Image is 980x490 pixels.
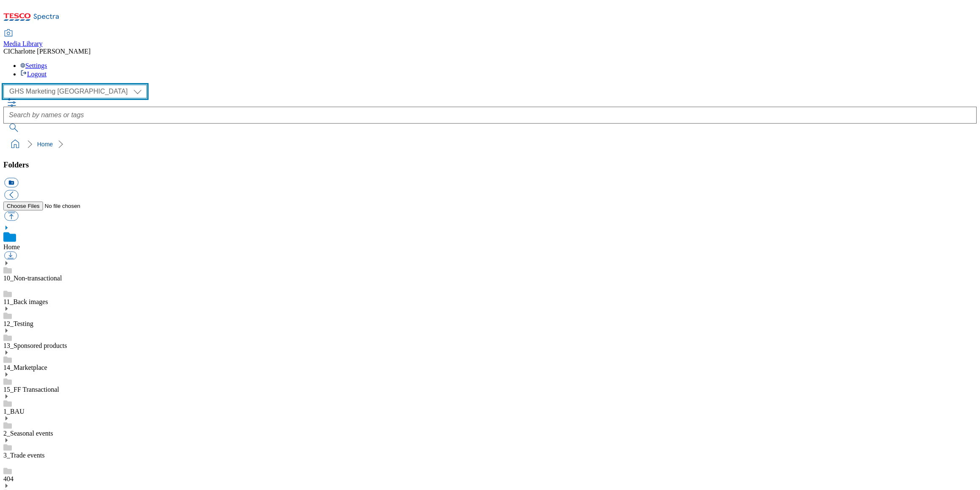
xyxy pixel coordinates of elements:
[3,430,53,437] a: 2_Seasonal events
[3,452,45,459] a: 3_Trade events
[3,160,977,170] h3: Folders
[3,107,977,124] input: Search by names or tags
[3,30,43,48] a: Media Library
[8,137,22,151] a: home
[3,386,59,393] a: 15_FF Transactional
[3,364,47,371] a: 14_Marketplace
[3,136,977,152] nav: breadcrumb
[3,320,33,327] a: 12_Testing
[3,475,14,482] a: 404
[20,62,47,69] a: Settings
[37,141,53,148] a: Home
[3,48,10,55] span: CI
[3,342,67,349] a: 13_Sponsored products
[10,48,91,55] span: Charlotte [PERSON_NAME]
[3,40,43,47] span: Media Library
[20,70,46,78] a: Logout
[3,408,24,415] a: 1_BAU
[3,243,20,250] a: Home
[3,298,48,305] a: 11_Back images
[3,275,62,282] a: 10_Non-transactional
